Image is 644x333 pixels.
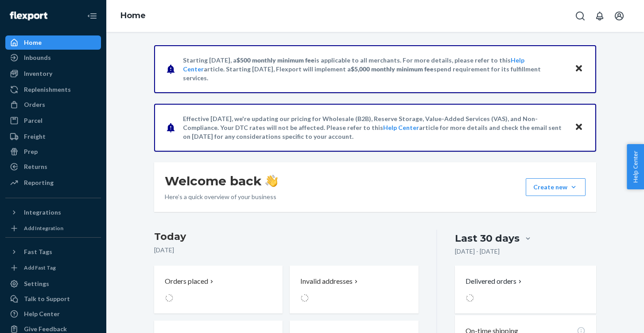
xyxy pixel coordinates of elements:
[183,114,566,141] p: Effective [DATE], we're updating our pricing for Wholesale (B2B), Reserve Storage, Value-Added Se...
[24,85,71,94] div: Replenishments
[24,162,47,171] div: Returns
[154,246,419,255] p: [DATE]
[300,276,353,286] p: Invalid addresses
[5,292,101,306] button: Talk to Support
[5,176,101,190] a: Reporting
[24,147,38,156] div: Prep
[265,175,278,187] img: hand-wave emoji
[5,35,101,50] a: Home
[24,100,45,109] div: Orders
[183,56,566,82] p: Starting [DATE], a is applicable to all merchants. For more details, please refer to this article...
[5,307,101,321] a: Help Center
[5,245,101,259] button: Fast Tags
[351,65,434,73] span: $5,000 monthly minimum fee
[610,7,628,25] button: Open account menu
[154,266,283,313] button: Orders placed
[24,69,52,78] div: Inventory
[24,247,52,256] div: Fast Tags
[573,121,585,134] button: Close
[383,124,419,131] a: Help Center
[83,7,101,25] button: Close Navigation
[165,173,278,189] h1: Welcome back
[165,276,208,286] p: Orders placed
[24,264,56,271] div: Add Fast Tag
[526,178,586,196] button: Create new
[24,38,42,47] div: Home
[24,178,54,187] div: Reporting
[5,223,101,234] a: Add Integration
[627,144,644,189] button: Help Center
[237,56,314,64] span: $500 monthly minimum fee
[290,266,418,313] button: Invalid addresses
[24,208,61,217] div: Integrations
[466,276,524,286] button: Delivered orders
[5,145,101,159] a: Prep
[5,205,101,219] button: Integrations
[5,262,101,273] a: Add Fast Tag
[5,160,101,174] a: Returns
[120,11,146,20] a: Home
[24,279,49,288] div: Settings
[5,277,101,291] a: Settings
[24,224,63,232] div: Add Integration
[573,63,585,75] button: Close
[10,12,47,20] img: Flexport logo
[154,230,419,244] h3: Today
[455,247,500,256] p: [DATE] - [DATE]
[571,7,589,25] button: Open Search Box
[5,67,101,81] a: Inventory
[165,192,278,201] p: Here’s a quick overview of your business
[24,53,51,62] div: Inbounds
[591,7,609,25] button: Open notifications
[24,294,70,303] div: Talk to Support
[24,132,46,141] div: Freight
[5,98,101,112] a: Orders
[5,114,101,128] a: Parcel
[5,51,101,65] a: Inbounds
[5,82,101,97] a: Replenishments
[5,129,101,144] a: Freight
[24,309,60,318] div: Help Center
[455,231,520,245] div: Last 30 days
[24,116,43,125] div: Parcel
[113,3,153,29] ol: breadcrumbs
